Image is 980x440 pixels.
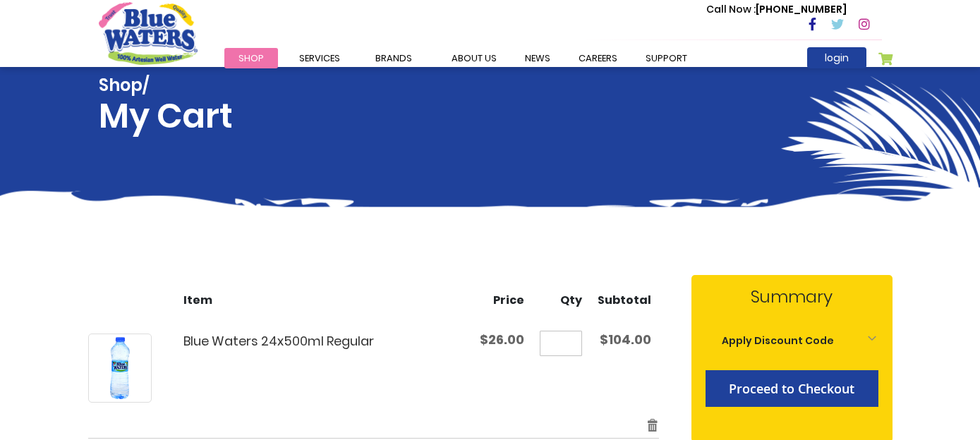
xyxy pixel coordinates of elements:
span: Call Now : [706,2,756,16]
a: Blue Waters 24x500ml Regular [183,332,374,350]
a: store logo [99,2,198,64]
img: Blue Waters 24x500ml Regular [89,337,151,399]
span: $26.00 [480,331,524,348]
p: [PHONE_NUMBER] [706,2,847,17]
strong: Apply Discount Code [722,334,834,348]
span: $104.00 [600,331,651,348]
a: about us [437,48,511,68]
button: Proceed to Checkout [706,370,878,407]
a: support [631,48,701,68]
h1: My Cart [99,75,233,136]
span: Services [299,51,340,65]
span: Price [493,292,524,308]
span: Qty [560,292,582,308]
span: Proceed to Checkout [729,380,854,397]
span: Subtotal [598,292,651,308]
span: Shop/ [99,75,233,96]
a: Blue Waters 24x500ml Regular [88,334,152,403]
a: login [807,47,866,68]
a: News [511,48,564,68]
span: Item [183,292,212,308]
strong: Summary [706,284,878,310]
span: Shop [238,51,264,65]
a: careers [564,48,631,68]
span: Brands [375,51,412,65]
